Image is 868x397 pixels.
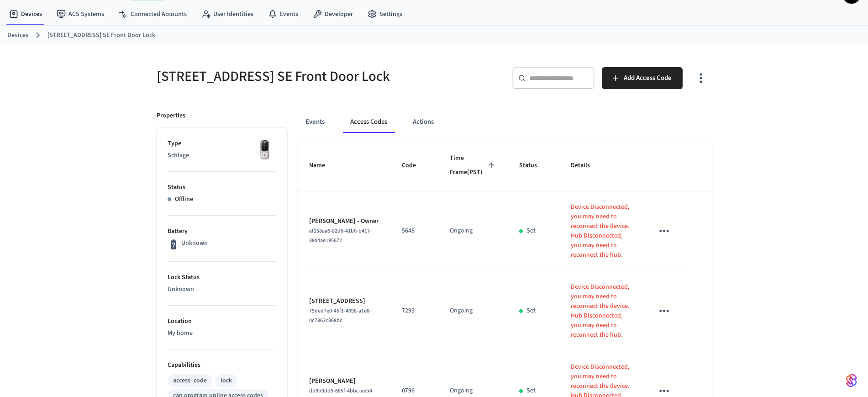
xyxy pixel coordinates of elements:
[402,386,428,396] p: 0796
[157,111,185,121] p: Properties
[450,151,497,180] span: Time Frame(PST)
[571,202,632,231] p: Device Disconnected, you may need to reconnect the device.
[173,376,207,386] div: access_code
[439,271,508,351] td: Ongoing
[309,376,380,386] p: [PERSON_NAME]
[519,159,549,173] span: Status
[168,273,276,282] p: Lock Status
[571,231,632,260] p: Hub Disconnected, you may need to reconnect the hub.
[168,285,276,294] p: Unknown
[402,226,428,236] p: 5648
[526,226,536,236] p: Set
[298,111,332,133] button: Events
[168,328,276,338] p: My home
[402,159,428,173] span: Code
[526,386,536,396] p: Set
[571,362,632,391] p: Device Disconnected, you may need to reconnect the device.
[157,67,429,86] h5: [STREET_ADDRESS] SE Front Door Lock
[309,227,372,244] span: ef158aa6-82d6-41b0-b417-3804ae195672
[309,159,337,173] span: Name
[221,376,232,386] div: lock
[846,373,857,388] img: SeamLogoGradient.69752ec5.svg
[47,31,155,40] a: [STREET_ADDRESS] SE Front Door Lock
[309,217,380,226] p: [PERSON_NAME] - Owner
[261,6,305,22] a: Events
[49,6,111,22] a: ACS Systems
[175,195,193,204] p: Offline
[305,6,360,22] a: Developer
[343,111,395,133] button: Access Codes
[2,6,49,22] a: Devices
[168,360,276,370] p: Capabilities
[624,72,672,84] span: Add Access Code
[360,6,410,22] a: Settings
[309,296,380,306] p: [STREET_ADDRESS]
[168,317,276,326] p: Location
[253,139,276,162] img: Yale Assure Touchscreen Wifi Smart Lock, Satin Nickel, Front
[571,311,632,340] p: Hub Disconnected, you may need to reconnect the hub.
[194,6,261,22] a: User Identities
[439,191,508,271] td: Ongoing
[526,306,536,316] p: Set
[168,139,276,148] p: Type
[405,111,441,133] button: Actions
[602,67,683,89] button: Add Access Code
[168,227,276,236] p: Battery
[168,183,276,192] p: Status
[168,151,276,160] p: Schlage
[309,307,371,324] span: 79ded7e0-45f1-4098-a1e6-0c7862c868bc
[7,31,28,40] a: Devices
[571,159,602,173] span: Details
[298,111,712,133] div: ant example
[111,6,194,22] a: Connected Accounts
[181,238,208,248] p: Unknown
[571,282,632,311] p: Device Disconnected, you may need to reconnect the device.
[402,306,428,316] p: 7293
